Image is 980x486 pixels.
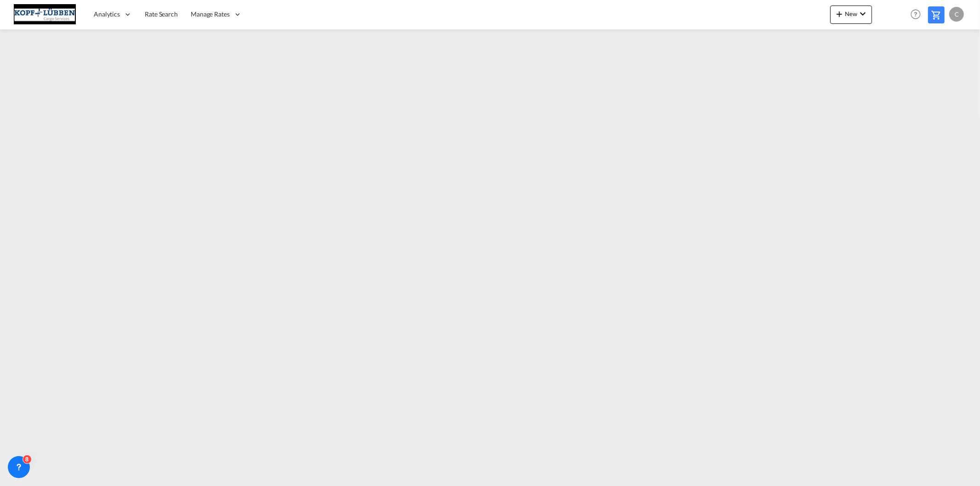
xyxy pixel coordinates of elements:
[908,6,928,23] div: Help
[145,10,178,18] span: Rate Search
[949,7,964,22] div: C
[857,8,868,19] md-icon: icon-chevron-down
[908,6,923,22] span: Help
[834,10,868,17] span: New
[94,10,120,19] span: Analytics
[191,10,230,19] span: Manage Rates
[834,8,845,19] md-icon: icon-plus 400-fg
[14,4,76,25] img: 25cf3bb0aafc11ee9c4fdbd399af7748.JPG
[830,6,872,24] button: icon-plus 400-fgNewicon-chevron-down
